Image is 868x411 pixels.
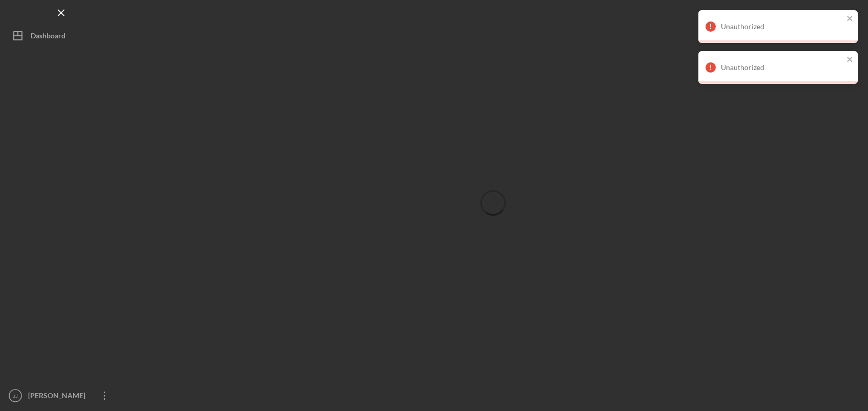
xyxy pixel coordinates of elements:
button: Dashboard [5,26,118,46]
button: JJ[PERSON_NAME] [5,385,118,406]
text: JJ [13,393,18,399]
div: Dashboard [31,26,65,49]
div: [PERSON_NAME] [26,385,92,408]
button: close [847,55,854,65]
div: Unauthorized [721,63,843,72]
button: close [847,14,854,24]
div: Unauthorized [721,22,843,31]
